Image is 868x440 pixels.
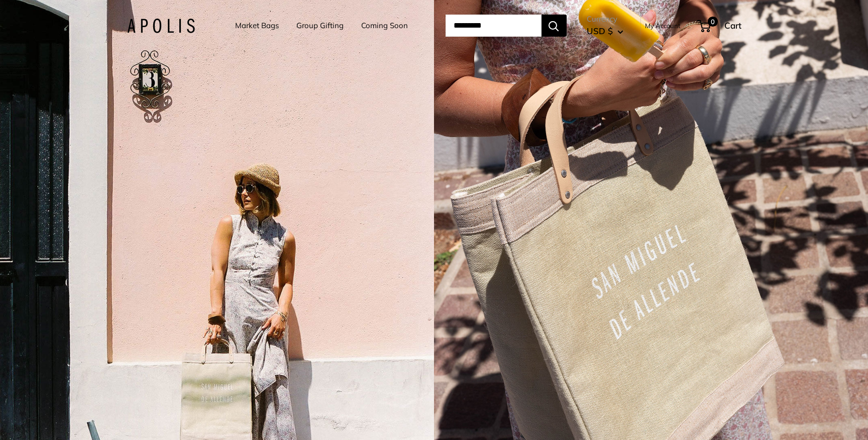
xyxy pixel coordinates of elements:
[698,18,741,34] a: 0 Cart
[707,17,717,27] span: 0
[587,26,613,36] span: USD $
[541,15,567,37] button: Search
[645,20,681,32] a: My Account
[724,20,741,31] span: Cart
[127,19,195,33] img: Apolis
[446,15,541,37] input: Search...
[361,19,408,33] a: Coming Soon
[587,23,623,39] button: USD $
[296,19,344,33] a: Group Gifting
[587,12,623,26] span: Currency
[235,19,279,33] a: Market Bags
